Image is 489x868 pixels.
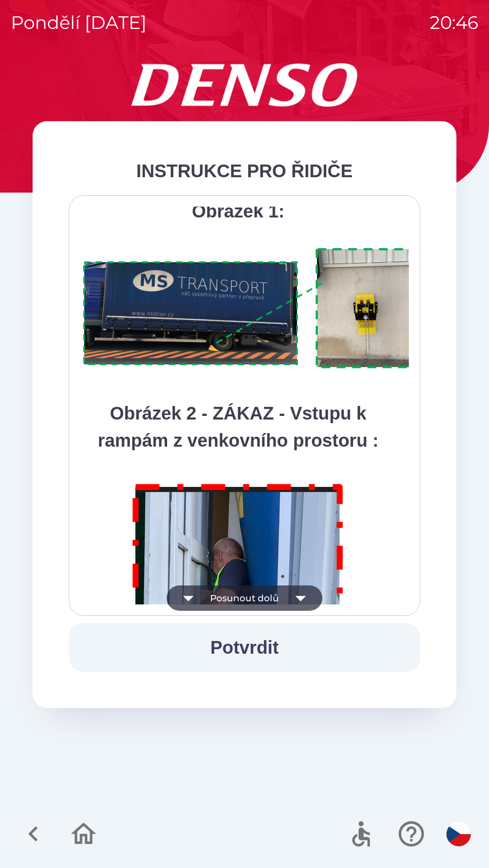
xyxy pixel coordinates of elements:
[80,243,431,374] img: A1ym8hFSA0ukAAAAAElFTkSuQmCC
[192,201,285,221] strong: Obrázek 1:
[430,9,478,36] p: 20:46
[69,157,420,184] div: INSTRUKCE PRO ŘIDIČE
[122,472,354,804] img: M8MNayrTL6gAAAABJRU5ErkJggg==
[167,585,322,611] button: Posunout dolů
[33,63,456,107] img: Logo
[69,623,420,672] button: Potvrdit
[446,822,471,846] img: cs flag
[98,403,379,450] strong: Obrázek 2 - ZÁKAZ - Vstupu k rampám z venkovního prostoru :
[11,9,147,36] p: pondělí [DATE]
